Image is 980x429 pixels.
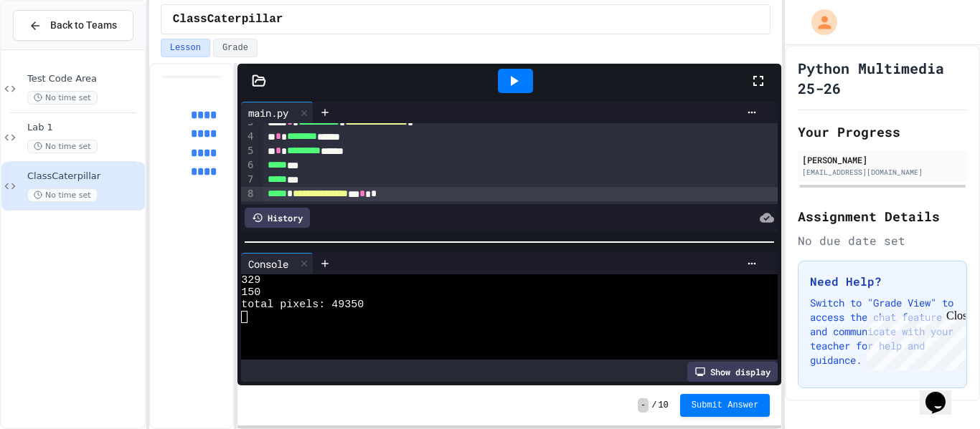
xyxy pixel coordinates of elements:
div: Show display [687,362,778,382]
span: - [638,398,649,413]
span: 10 [658,400,668,411]
span: / [651,400,656,411]
div: History [245,208,310,228]
span: No time set [27,140,98,153]
div: Chat with us now!Close [6,6,99,91]
span: 150 [241,286,260,299]
p: Switch to "Grade View" to access the chat feature and communicate with your teacher for help and ... [810,296,955,367]
div: Console [241,256,296,271]
h3: Need Help? [810,273,955,290]
div: [EMAIL_ADDRESS][DOMAIN_NAME] [802,167,963,178]
div: 6 [241,158,255,173]
div: 7 [241,173,255,187]
span: ClassCaterpillar [27,170,142,183]
button: Lesson [161,39,210,57]
div: 4 [241,130,255,144]
h1: Python Multimedia 25-26 [798,58,967,98]
button: Back to Teams [13,10,133,41]
div: [PERSON_NAME] [802,153,963,166]
span: Submit Answer [692,400,759,411]
span: ClassCaterpillar [173,11,283,28]
div: Console [241,253,314,274]
span: Back to Teams [50,18,117,33]
span: No time set [27,91,98,105]
h2: Assignment Details [798,206,967,226]
h2: Your Progress [798,122,967,142]
div: My Account [796,6,841,39]
iframe: chat widget [920,372,966,415]
span: Test Code Area [27,73,142,85]
iframe: chat widget [861,309,966,370]
span: No time set [27,188,98,202]
div: main.py [241,102,314,123]
div: main.py [241,105,296,120]
div: 5 [241,144,255,158]
div: No due date set [798,232,967,249]
span: total pixels: 49350 [241,299,364,311]
button: Grade [213,39,258,57]
span: Lab 1 [27,122,142,134]
span: 329 [241,274,260,286]
div: 8 [241,187,255,201]
button: Submit Answer [680,394,771,417]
